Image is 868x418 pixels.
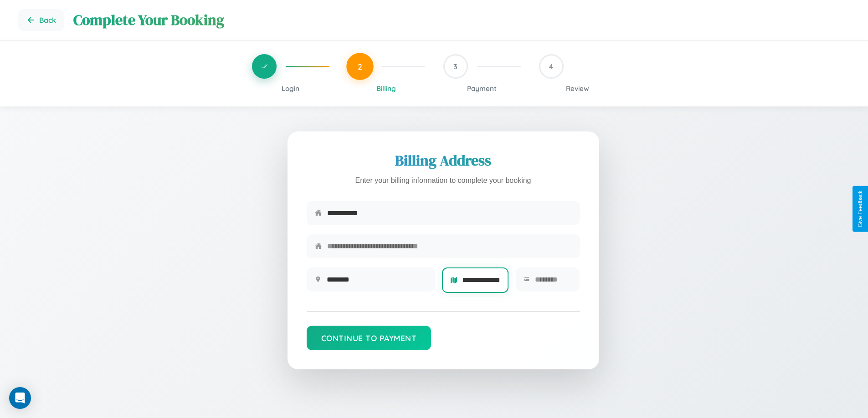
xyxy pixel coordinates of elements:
[9,387,31,409] div: Open Intercom Messenger
[358,61,362,71] span: 2
[467,84,497,93] span: Payment
[73,10,850,30] h1: Complete Your Booking
[307,326,431,350] button: Continue to Payment
[18,9,64,31] button: Go back
[307,174,580,187] p: Enter your billing information to complete your booking
[282,84,299,93] span: Login
[376,84,396,93] span: Billing
[453,62,457,71] span: 3
[549,62,553,71] span: 4
[566,84,589,93] span: Review
[857,191,863,227] div: Give Feedback
[307,151,580,171] h2: Billing Address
